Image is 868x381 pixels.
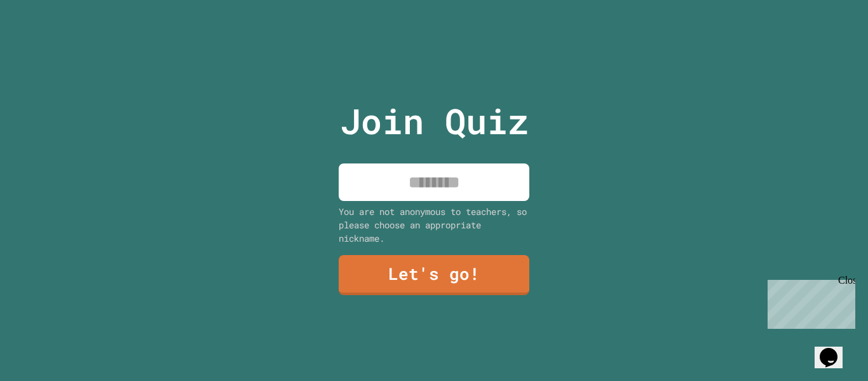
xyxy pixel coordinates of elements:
div: You are not anonymous to teachers, so please choose an appropriate nickname. [339,205,529,245]
iframe: chat widget [815,330,855,368]
p: Join Quiz [340,95,529,148]
iframe: chat widget [763,275,855,329]
div: Chat with us now!Close [5,5,88,81]
a: Let's go! [339,255,529,295]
